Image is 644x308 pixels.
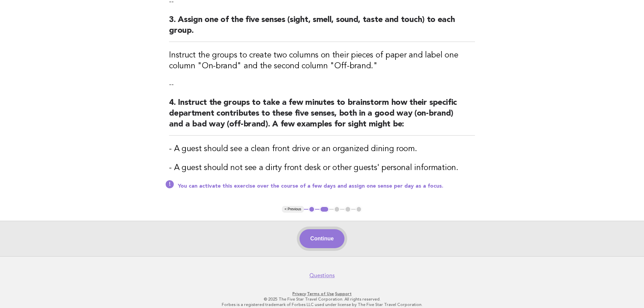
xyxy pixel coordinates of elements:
h3: Instruct the groups to create two columns on their pieces of paper and label one column "On-brand... [169,50,475,72]
a: Privacy [292,291,306,296]
h3: - A guest should see a clean front drive or an organized dining room. [169,144,475,155]
button: < Previous [282,206,304,213]
p: -- [169,80,475,89]
a: Terms of Use [307,291,334,296]
a: Questions [309,272,335,279]
h2: 3. Assign one of the five senses (sight, smell, sound, taste and touch) to each group. [169,15,475,42]
p: You can activate this exercise over the course of a few days and assign one sense per day as a fo... [178,183,475,190]
h3: - A guest should not see a dirty front desk or other guests' personal information. [169,163,475,173]
button: 2 [319,206,329,213]
h2: 4. Instruct the groups to take a few minutes to brainstorm how their specific department contribu... [169,97,475,136]
a: Support [335,291,352,296]
p: Forbes is a registered trademark of Forbes LLC used under license by The Five Star Travel Corpora... [115,302,529,307]
button: Continue [300,229,344,248]
button: 1 [308,206,315,213]
p: © 2025 The Five Star Travel Corporation. All rights reserved. [115,297,529,302]
p: · · [115,291,529,297]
